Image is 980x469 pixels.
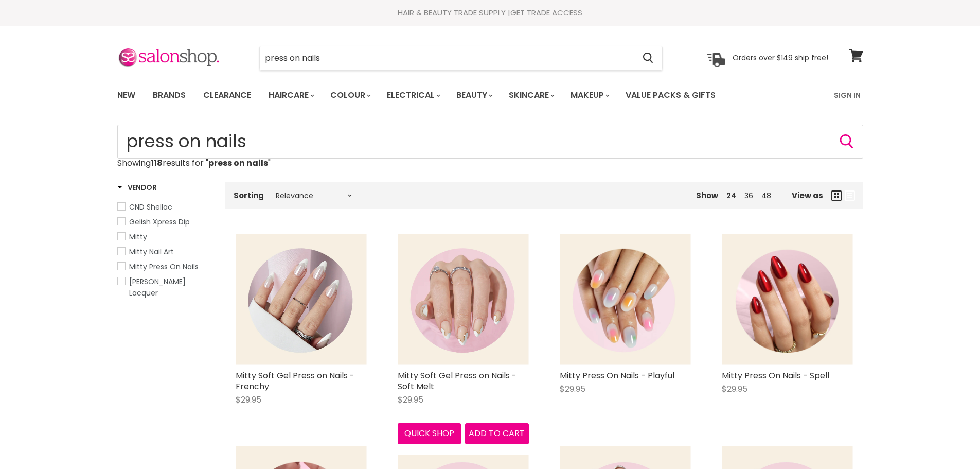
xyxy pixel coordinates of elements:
a: 24 [726,190,736,201]
a: Mitty Nail Art [117,246,212,257]
button: Quick shop [398,423,461,444]
p: Showing results for " " [117,159,863,168]
h3: Vendor [117,182,157,193]
a: GET TRADE ACCESS [510,7,582,18]
span: $29.95 [722,383,747,395]
span: Mitty [129,232,147,242]
span: Show [696,190,718,201]
a: Mitty Soft Gel Press on Nails - Soft Melt [398,370,516,392]
div: HAIR & BEAUTY TRADE SUPPLY | [104,8,876,18]
a: Brands [145,84,193,106]
button: Search [635,46,662,70]
img: Mitty Press On Nails - Spell [722,234,853,365]
span: $29.95 [560,383,585,395]
label: Sorting [234,191,264,200]
p: Orders over $149 ship free! [733,53,828,62]
a: Gelish Xpress Dip [117,216,212,228]
button: Add to cart [465,423,529,444]
a: New [110,84,143,106]
form: Product [259,46,663,71]
form: Product [117,125,863,159]
nav: Main [104,80,876,110]
ul: Main menu [110,80,776,110]
strong: 118 [151,157,163,169]
span: $29.95 [398,394,423,406]
span: CND Shellac [129,202,172,212]
strong: press on nails [208,157,268,169]
a: Mitty Press On Nails - Spell [722,370,829,381]
a: Electrical [379,84,447,106]
span: [PERSON_NAME] Lacquer [129,276,186,298]
img: Mitty Soft Gel Press on Nails - Frenchy [236,234,367,365]
span: $29.95 [236,394,261,406]
button: Search [839,133,855,150]
input: Search [117,125,863,159]
a: Beauty [449,84,499,106]
a: Morgan Taylor Lacquer [117,276,212,299]
a: Sign In [828,84,867,106]
a: Clearance [195,84,259,106]
a: Mitty Soft Gel Press on Nails - Frenchy [236,370,354,392]
span: Mitty Press On Nails [129,262,199,272]
span: View as [792,191,823,200]
a: 36 [744,190,753,201]
a: 48 [761,190,771,201]
span: Gelish Xpress Dip [129,217,190,227]
a: Mitty Press On Nails - Playful [560,370,674,381]
a: CND Shellac [117,201,212,213]
a: Value Packs & Gifts [618,84,723,106]
a: Makeup [563,84,616,106]
img: Mitty Press On Nails - Playful [560,234,691,365]
input: Search [260,46,635,70]
span: Add to cart [469,427,525,439]
a: Mitty [117,231,212,242]
img: Mitty Soft Gel Press on Nails - Soft Melt [398,234,529,365]
a: Mitty Press On Nails [117,261,212,272]
a: Haircare [261,84,320,106]
a: Skincare [501,84,561,106]
span: Mitty Nail Art [129,247,174,257]
a: Colour [323,84,377,106]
